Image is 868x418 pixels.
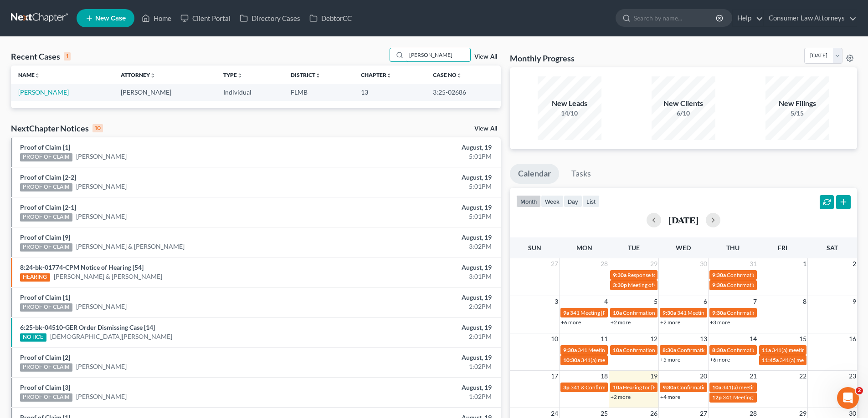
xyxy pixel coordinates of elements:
[600,333,609,344] span: 11
[798,333,807,344] span: 15
[676,244,691,252] span: Wed
[18,71,40,78] a: Nameunfold_more
[92,124,103,132] div: 10
[856,387,863,394] span: 2
[340,353,492,362] div: August, 19
[426,84,501,101] td: 3:25-02686
[677,309,751,316] span: 341 Meeting [PERSON_NAME]
[223,71,242,78] a: Typeunfold_more
[827,244,838,252] span: Sat
[749,333,758,344] span: 14
[76,392,127,401] a: [PERSON_NAME]
[340,242,492,251] div: 3:02PM
[216,84,283,101] td: Individual
[510,164,559,184] a: Calendar
[611,393,631,400] a: +2 more
[528,244,541,252] span: Sun
[340,233,492,242] div: August, 19
[852,296,857,307] span: 9
[663,347,676,353] span: 8:30a
[20,363,72,372] div: PROOF OF CLAIM
[76,242,185,251] a: [PERSON_NAME] & [PERSON_NAME]
[176,10,235,26] a: Client Portal
[340,143,492,152] div: August, 19
[764,10,857,26] a: Consumer Law Attorneys
[723,394,840,401] span: 341 Meeting [PERSON_NAME] [PERSON_NAME]
[340,272,492,281] div: 3:01PM
[663,309,676,316] span: 9:30a
[150,73,155,78] i: unfold_more
[305,10,356,26] a: DebtorCC
[340,323,492,332] div: August, 19
[406,48,470,61] input: Search by name...
[710,356,730,363] a: +6 more
[576,244,592,252] span: Mon
[848,371,857,382] span: 23
[20,383,70,391] a: Proof of Claim [3]
[20,203,76,211] a: Proof of Claim [2-1]
[50,332,172,341] a: [DEMOGRAPHIC_DATA][PERSON_NAME]
[474,126,497,132] a: View All
[802,258,807,269] span: 1
[749,258,758,269] span: 31
[20,143,70,151] a: Proof of Claim [1]
[613,272,627,278] span: 9:30a
[712,272,726,278] span: 9:30a
[712,394,722,401] span: 12p
[457,73,462,78] i: unfold_more
[649,371,658,382] span: 19
[727,282,823,288] span: Confirmation Hearing [PERSON_NAME]
[20,243,72,252] div: PROOF OF CLAIM
[762,357,779,363] span: 11:45a
[752,296,758,307] span: 7
[712,282,726,288] span: 9:30a
[727,347,822,353] span: Confirmation hearing [PERSON_NAME]
[603,296,609,307] span: 4
[541,195,564,207] button: week
[20,353,70,361] a: Proof of Claim [2]
[433,71,462,78] a: Case Nounfold_more
[712,384,721,391] span: 10a
[76,362,127,371] a: [PERSON_NAME]
[20,293,70,301] a: Proof of Claim [1]
[778,244,787,252] span: Fri
[628,244,640,252] span: Tue
[660,319,680,326] a: +2 more
[550,371,559,382] span: 17
[20,393,72,402] div: PROOF OF CLAIM
[600,258,609,269] span: 28
[20,303,72,312] div: PROOF OF CLAIM
[76,152,127,161] a: [PERSON_NAME]
[837,387,859,409] iframe: Intercom live chat
[652,109,715,118] div: 6/10
[628,282,729,288] span: Meeting of Creditors for [PERSON_NAME]
[510,53,575,64] h3: Monthly Progress
[733,10,763,26] a: Help
[113,84,216,101] td: [PERSON_NAME]
[11,123,103,134] div: NextChapter Notices
[563,309,569,316] span: 9a
[611,319,631,326] a: +2 more
[554,296,559,307] span: 3
[340,173,492,182] div: August, 19
[340,362,492,371] div: 1:02PM
[361,71,392,78] a: Chapterunfold_more
[20,173,76,181] a: Proof of Claim [2-2]
[474,54,497,60] a: View All
[660,356,680,363] a: +5 more
[699,258,708,269] span: 30
[699,333,708,344] span: 13
[20,333,46,342] div: NOTICE
[11,51,71,62] div: Recent Cases
[20,153,72,161] div: PROOF OF CLAIM
[798,371,807,382] span: 22
[623,347,741,353] span: Confirmation Hearing Tin, [GEOGRAPHIC_DATA]
[20,263,144,271] a: 8:24-bk-01774-CPM Notice of Hearing [54]
[76,302,127,311] a: [PERSON_NAME]
[613,309,622,316] span: 10a
[76,182,127,191] a: [PERSON_NAME]
[762,347,771,353] span: 11a
[710,319,730,326] a: +3 more
[649,258,658,269] span: 29
[18,88,69,96] a: [PERSON_NAME]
